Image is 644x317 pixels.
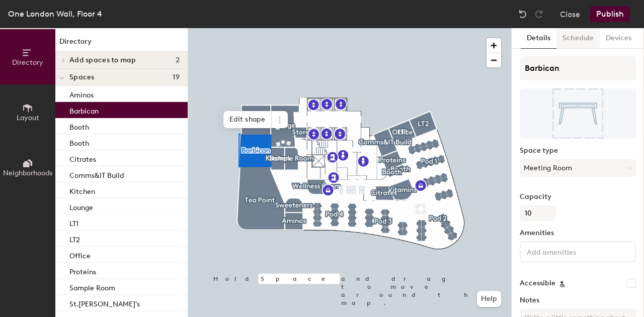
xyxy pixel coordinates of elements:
span: Directory [12,58,43,67]
label: Space type [520,147,636,155]
p: Comms&IT Build [69,168,124,180]
p: Lounge [69,200,93,212]
button: Help [477,291,501,307]
input: Add amenities [525,245,615,257]
button: Details [521,28,556,49]
p: Sample Room [69,281,115,292]
button: Publish [590,6,630,22]
span: Spaces [69,73,95,81]
button: Meeting Room [520,159,636,177]
div: One London Wall, Floor 4 [8,8,102,20]
p: Barbican [69,104,99,116]
p: St.[PERSON_NAME]'s [69,297,140,308]
label: Accessible [520,279,555,287]
img: The space named Barbican [520,88,636,139]
span: Layout [17,114,39,122]
button: Devices [600,28,637,49]
button: Close [560,6,580,22]
img: Undo [518,9,528,19]
p: Proteins [69,265,96,276]
p: Office [69,249,91,260]
p: Citrates [69,152,96,164]
label: Capacity [520,193,636,201]
span: 2 [176,56,180,64]
p: LT1 [69,217,78,228]
span: Add spaces to map [69,56,136,64]
button: Schedule [556,28,600,49]
span: Edit shape [223,111,272,128]
p: LT2 [69,233,80,244]
img: Redo [534,9,544,19]
span: Neighborhoods [3,169,52,177]
p: Aminos [69,88,94,99]
label: Notes [520,296,636,304]
p: Booth [69,136,89,148]
p: Kitchen [69,184,95,196]
p: Booth [69,120,89,132]
label: Amenities [520,229,636,237]
span: 19 [173,73,180,81]
h1: Directory [55,36,188,52]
